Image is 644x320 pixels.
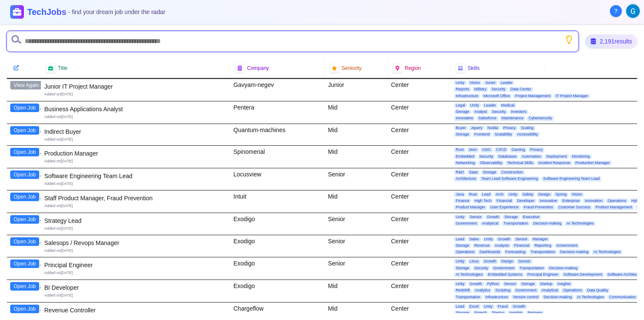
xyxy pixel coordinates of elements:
[500,170,525,175] span: Construction
[10,237,39,246] button: Open Job
[477,116,498,121] span: Salesforce
[473,87,489,92] span: Military
[480,176,540,181] span: Team Lead Software Engineering
[467,192,479,197] span: Rust
[468,304,480,309] span: Excel
[454,304,466,309] span: Lead
[325,79,388,101] div: Junior
[610,5,622,17] button: About Techjobs
[575,295,606,300] span: AI Technologies
[44,283,227,292] div: BI Developer
[500,116,526,121] span: Maintenance
[44,172,227,180] div: Software Engineering Team Lead
[558,250,590,254] span: Decision-making
[454,288,471,293] span: Redshift
[592,250,622,254] span: AI Technologies
[388,124,451,146] div: Center
[468,259,481,264] span: Linux
[520,154,543,159] span: Automation
[468,237,481,242] span: Sales
[44,105,227,113] div: Business Applications Analyst
[467,170,480,175] span: Saas
[473,132,492,137] span: Frontend
[556,282,572,286] span: Insights
[500,103,516,108] span: Medical
[454,147,466,152] span: Rust
[521,215,541,219] span: Executive
[467,147,479,152] span: Json
[478,161,504,165] span: Observability
[531,237,550,242] span: Manager
[454,272,484,277] span: AI Technologies
[454,259,466,264] span: Unity
[520,282,537,286] span: Storage
[454,87,471,92] span: Reports
[230,79,325,101] div: Gavyam-negev
[405,65,421,72] span: Region
[325,235,388,257] div: Senior
[473,266,490,271] span: Security
[532,221,563,226] span: Decision-making
[44,149,227,158] div: Production Manager
[537,161,572,165] span: Incident Response
[454,250,476,254] span: Operations
[10,193,39,201] button: Open Job
[490,311,506,315] span: Startup
[230,146,325,168] div: Spinomenal
[515,132,540,137] span: Accessibility
[512,243,531,248] span: Financial
[514,237,529,242] span: Sensor
[468,65,480,72] span: Skills
[499,81,514,85] span: Leader
[473,311,489,315] span: Fintech
[468,81,482,85] span: Vision
[247,65,269,72] span: Company
[388,280,451,302] div: Center
[473,110,489,114] span: Analyst
[514,288,538,293] span: Government
[27,6,165,18] h1: TechJobs
[480,147,493,152] span: ASIC
[583,199,604,203] span: Innovation
[492,266,516,271] span: Government
[44,127,227,136] div: Indirect Buyer
[513,94,552,98] span: Project Management
[230,168,325,190] div: Locusview
[454,266,471,271] span: Storage
[454,154,476,159] span: Embedded
[565,221,595,226] span: AI Technologies
[537,192,552,197] span: Design
[510,147,527,152] span: Gaming
[454,176,478,181] span: Architecture
[570,154,592,159] span: Monitoring
[68,9,165,15] span: - find your dream job under the radar
[325,257,388,280] div: Senior
[507,192,519,197] span: Unity
[561,288,584,293] span: Operations
[626,4,640,18] img: User avatar
[517,259,532,264] span: Sensor
[547,266,579,271] span: Decision-making
[325,101,388,124] div: Mid
[388,235,451,257] div: Center
[454,116,475,121] span: Innovative
[614,7,618,15] span: ?
[454,103,467,108] span: Legal
[533,243,553,248] span: Reporting
[388,257,451,280] div: Center
[473,288,492,293] span: Analytics
[44,248,227,254] div: Added on [DATE]
[585,288,610,293] span: Data Quality
[473,243,492,248] span: Revenue
[454,237,466,242] span: Lead
[325,168,388,190] div: Senior
[10,215,39,224] button: Open Job
[325,213,388,235] div: Senior
[454,126,468,130] span: Buyer
[342,65,362,72] span: Seniority
[529,250,557,254] span: Transportation
[483,103,498,108] span: Leader
[538,199,559,203] span: Innovative
[44,226,227,231] div: Added on [DATE]
[454,81,466,85] span: Unity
